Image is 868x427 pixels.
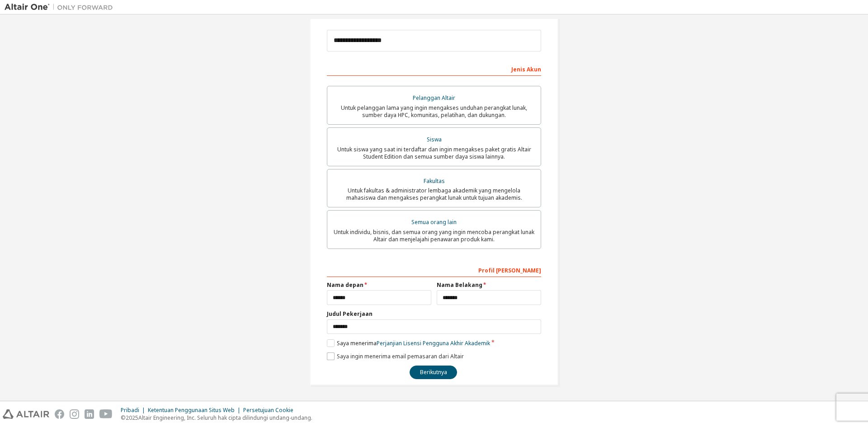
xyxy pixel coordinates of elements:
font: Judul Pekerjaan [327,310,373,318]
button: Berikutnya [410,366,457,379]
font: Persetujuan Cookie [243,406,293,414]
font: Perjanjian Lisensi Pengguna Akhir [377,339,463,347]
font: Jenis Akun [511,66,541,73]
font: Untuk fakultas & administrator lembaga akademik yang mengelola mahasiswa dan mengakses perangkat ... [346,187,522,202]
img: altair_logo.svg [3,409,49,419]
font: Nama Belakang [437,281,482,289]
font: Ketentuan Penggunaan Situs Web [148,406,235,414]
font: Akademik [465,339,490,347]
img: Altair Satu [5,3,118,12]
font: Saya ingin menerima email pemasaran dari Altair [337,352,464,360]
font: © [121,414,126,422]
font: Pelanggan Altair [413,94,455,102]
font: Fakultas [424,177,445,185]
font: Saya menerima [337,339,377,347]
font: Profil [PERSON_NAME] [478,267,541,274]
font: Siswa [427,136,442,143]
font: Pribadi [121,406,139,414]
font: 2025 [126,414,138,422]
font: Altair Engineering, Inc. Seluruh hak cipta dilindungi undang-undang. [138,414,312,422]
font: Untuk siswa yang saat ini terdaftar dan ingin mengakses paket gratis Altair Student Edition dan s... [337,145,531,160]
img: facebook.svg [55,409,64,419]
img: linkedin.svg [85,409,94,419]
font: Berikutnya [420,368,447,376]
font: Semua orang lain [411,218,457,226]
img: instagram.svg [70,409,79,419]
font: Nama depan [327,281,363,289]
font: Untuk pelanggan lama yang ingin mengakses unduhan perangkat lunak, sumber daya HPC, komunitas, pe... [341,104,527,119]
font: Untuk individu, bisnis, dan semua orang yang ingin mencoba perangkat lunak Altair dan menjelajahi... [334,228,534,243]
img: youtube.svg [99,409,113,419]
